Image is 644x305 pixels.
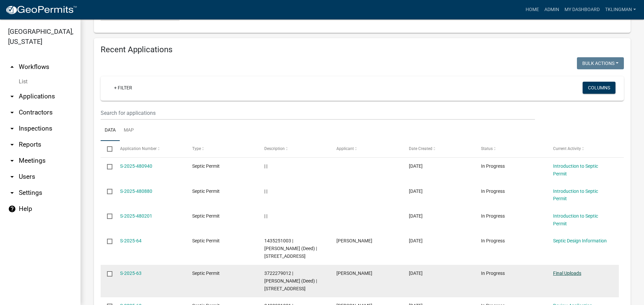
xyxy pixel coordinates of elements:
[583,82,615,94] button: Columns
[409,146,432,151] span: Date Created
[120,146,157,151] span: Application Number
[8,92,16,100] i: arrow_drop_down
[553,188,598,202] a: Introduction to Septic Permit
[192,163,220,169] span: Septic Permit
[192,271,220,276] span: Septic Permit
[8,108,16,117] i: arrow_drop_down
[258,141,330,157] datatable-header-cell: Description
[192,238,220,243] span: Septic Permit
[336,271,372,276] span: Alan Vonderhaar
[264,238,317,259] span: 1435251003 | SYLVESTER JEFFREY W (Deed) | 20614 ELM RD
[264,271,317,291] span: 3722279012 | BREITBACH MITCHELL (Deed) | 243 MAIN ST
[8,157,16,165] i: arrow_drop_down
[553,163,598,176] a: Introduction to Septic Permit
[8,141,16,149] i: arrow_drop_down
[481,146,493,151] span: Status
[101,45,624,55] h4: Recent Applications
[8,173,16,181] i: arrow_drop_down
[8,205,16,213] i: help
[409,188,423,194] span: 09/19/2025
[481,238,505,243] span: In Progress
[409,213,423,219] span: 09/18/2025
[336,238,372,243] span: Jeffrey Sylvester
[553,146,581,151] span: Current Activity
[8,189,16,197] i: arrow_drop_down
[101,141,113,157] datatable-header-cell: Select
[186,141,258,157] datatable-header-cell: Type
[602,3,639,16] a: tklingman
[101,106,535,120] input: Search for applications
[409,271,423,276] span: 09/15/2025
[547,141,619,157] datatable-header-cell: Current Activity
[120,163,152,169] a: S-2025-480940
[264,146,285,151] span: Description
[120,188,152,194] a: S-2025-480880
[553,213,598,226] a: Introduction to Septic Permit
[120,213,152,219] a: S-2025-480201
[481,163,505,169] span: In Progress
[264,213,267,219] span: | |
[553,271,581,276] a: Final Uploads
[330,141,402,157] datatable-header-cell: Applicant
[409,163,423,169] span: 09/19/2025
[120,271,142,276] a: S-2025-63
[481,188,505,194] span: In Progress
[577,57,624,69] button: Bulk Actions
[101,120,120,141] a: Data
[475,141,547,157] datatable-header-cell: Status
[264,163,267,169] span: | |
[481,271,505,276] span: In Progress
[192,213,220,219] span: Septic Permit
[553,238,607,243] a: Septic Design Information
[409,238,423,243] span: 09/16/2025
[481,213,505,219] span: In Progress
[542,3,562,16] a: Admin
[120,120,138,141] a: Map
[523,3,542,16] a: Home
[264,188,267,194] span: | |
[192,188,220,194] span: Septic Permit
[113,141,185,157] datatable-header-cell: Application Number
[562,3,602,16] a: My Dashboard
[402,141,474,157] datatable-header-cell: Date Created
[192,146,201,151] span: Type
[8,125,16,133] i: arrow_drop_down
[120,238,142,243] a: S-2025-64
[336,146,354,151] span: Applicant
[8,63,16,71] i: arrow_drop_up
[109,82,138,94] a: + Filter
